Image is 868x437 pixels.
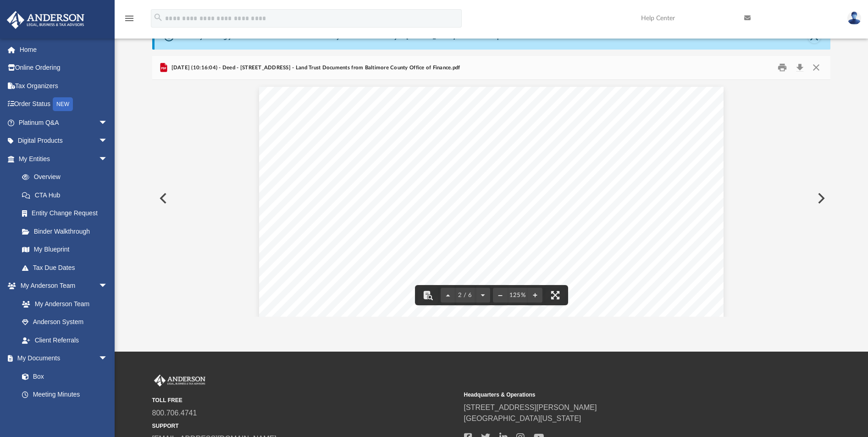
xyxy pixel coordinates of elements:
[13,295,112,313] a: My Anderson Team
[545,285,565,305] button: Enter fullscreen
[152,56,830,317] div: Preview
[152,396,458,404] small: TOLL FREE
[6,59,122,77] a: Online Ordering
[475,285,490,305] button: Next page
[6,113,122,132] a: Platinum Q&Aarrow_drop_down
[13,168,122,186] a: Overview
[807,61,824,75] button: Close
[124,17,135,24] a: menu
[6,40,122,59] a: Home
[6,277,117,295] a: My Anderson Teamarrow_drop_down
[13,222,122,241] a: Binder Walkthrough
[13,403,112,422] a: Forms Library
[152,375,207,387] img: Anderson Advisors Platinum Portal
[493,285,508,305] button: Zoom out
[464,415,581,422] a: [GEOGRAPHIC_DATA][US_STATE]
[13,367,112,386] a: Box
[464,403,597,411] a: [STREET_ADDRESS][PERSON_NAME]
[99,277,117,296] span: arrow_drop_down
[13,331,117,349] a: Client Referrals
[124,13,135,24] i: menu
[99,150,117,168] span: arrow_drop_down
[6,349,117,368] a: My Documentsarrow_drop_down
[6,77,122,95] a: Tax Organizers
[455,285,475,305] button: 2 / 6
[13,313,117,331] a: Anderson System
[53,97,73,111] div: NEW
[508,292,528,298] div: Current zoom level
[528,285,542,305] button: Zoom in
[152,422,458,430] small: SUPPORT
[847,11,861,25] img: User Pic
[13,258,122,277] a: Tax Due Dates
[441,285,455,305] button: Previous page
[6,150,122,168] a: My Entitiesarrow_drop_down
[99,349,117,368] span: arrow_drop_down
[152,185,172,211] button: Previous File
[153,12,163,22] i: search
[152,409,197,417] a: 800.706.4741
[13,386,117,404] a: Meeting Minutes
[810,185,830,211] button: Next File
[13,186,122,204] a: CTA Hub
[99,132,117,151] span: arrow_drop_down
[464,391,769,399] small: Headquarters & Operations
[6,132,122,150] a: Digital Productsarrow_drop_down
[13,241,117,259] a: My Blueprint
[773,61,791,75] button: Print
[152,80,830,317] div: File preview
[455,292,475,298] span: 2 / 6
[791,61,808,75] button: Download
[152,80,830,317] div: Document Viewer
[99,113,117,132] span: arrow_drop_down
[418,285,438,305] button: Toggle findbar
[13,204,122,223] a: Entity Change Request
[4,11,87,29] img: Anderson Advisors Platinum Portal
[169,64,460,72] span: [DATE] (10:16:04) - Deed - [STREET_ADDRESS] - Land Trust Documents from Baltimore County Office o...
[6,95,122,114] a: Order StatusNEW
